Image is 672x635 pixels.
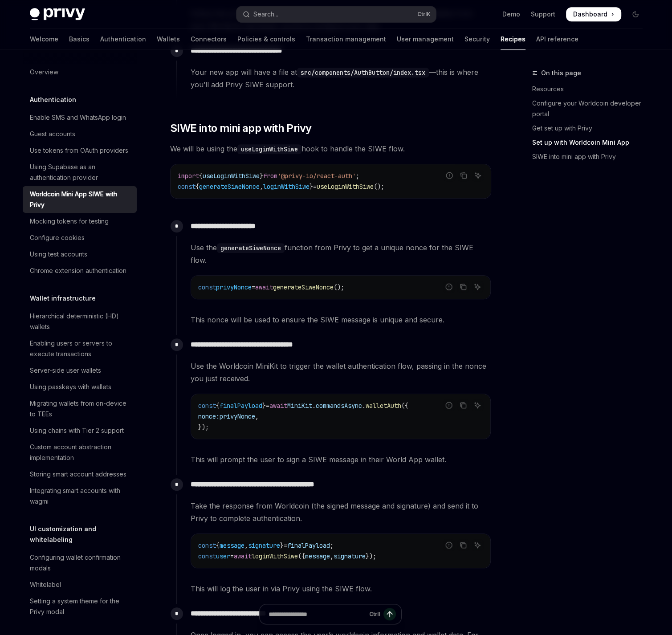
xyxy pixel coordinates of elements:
div: Guest accounts [30,129,75,139]
span: ({ [298,552,305,560]
span: On this page [541,68,581,78]
span: await [234,552,252,560]
a: Demo [502,10,520,19]
span: from [263,172,277,180]
span: This nonce will be used to ensure the SIWE message is unique and secure. [191,313,491,326]
span: user [216,552,230,560]
span: = [266,402,269,410]
span: ; [330,541,334,550]
span: , [260,183,263,191]
h5: UI customization and whitelabeling [30,524,137,545]
span: } [280,541,284,550]
a: Recipes [501,28,525,50]
span: loginWithSiwe [252,552,298,560]
button: Copy the contents from the code block [458,170,469,181]
span: await [269,402,287,410]
button: Copy the contents from the code block [457,281,469,293]
a: Wallets [157,28,180,50]
span: signature [248,541,280,550]
span: ({ [401,402,408,410]
span: Use the Worldcoin MiniKit to trigger the wallet authentication flow, passing in the nonce you jus... [191,360,491,385]
span: useLoginWithSiwe [317,183,374,191]
div: Integrating smart accounts with wagmi [30,485,131,507]
code: useLoginWithSiwe [237,144,301,154]
span: privyNonce [220,412,255,420]
div: Custom account abstraction implementation [30,442,131,463]
div: Using test accounts [30,249,87,260]
a: Guest accounts [23,126,137,142]
a: Using passkeys with wallets [23,379,137,395]
span: Ctrl K [417,11,431,18]
span: (); [374,183,384,191]
a: SIWE into mini app with Privy [532,150,650,164]
div: Search... [253,9,278,20]
span: useLoginWithSiwe [203,172,260,180]
span: = [252,283,255,291]
div: Whitelabel [30,579,61,590]
span: } [260,172,263,180]
span: , [255,412,259,420]
div: Worldcoin Mini App SIWE with Privy [30,189,131,210]
span: generateSiweNonce [199,183,260,191]
div: Mocking tokens for testing [30,216,109,227]
span: const [198,402,216,410]
span: finalPayload [287,541,330,550]
a: Configure your Worldcoin developer portal [532,96,650,121]
span: , [330,552,334,560]
span: privyNonce [216,283,252,291]
a: Storing smart account addresses [23,466,137,482]
a: Connectors [191,28,227,50]
img: dark logo [30,8,85,20]
a: Configure cookies [23,230,137,246]
a: Overview [23,64,137,80]
button: Copy the contents from the code block [457,539,469,551]
a: API reference [536,28,578,50]
div: Enabling users or servers to execute transactions [30,338,131,359]
span: . [362,402,366,410]
a: Welcome [30,28,58,50]
span: Your new app will have a file at —this is where you’ll add Privy SIWE support. [191,66,491,91]
button: Report incorrect code [443,281,455,293]
span: { [199,172,203,180]
a: Get set up with Privy [532,121,650,135]
a: Migrating wallets from on-device to TEEs [23,395,137,422]
div: Enable SMS and WhatsApp login [30,112,126,123]
div: Hierarchical deterministic (HD) wallets [30,311,131,332]
span: Take the response from Worldcoin (the signed message and signature) and send it to Privy to compl... [191,500,491,525]
a: Worldcoin Mini App SIWE with Privy [23,186,137,213]
a: Whitelabel [23,577,137,593]
a: Enable SMS and WhatsApp login [23,110,137,126]
button: Ask AI [472,399,483,411]
div: Use tokens from OAuth providers [30,145,128,156]
button: Send message [383,608,396,620]
span: MiniKit [287,402,312,410]
span: loginWithSiwe [263,183,310,191]
a: Dashboard [566,7,621,21]
span: . [312,402,316,410]
span: SIWE into mini app with Privy [170,121,312,135]
a: Using chains with Tier 2 support [23,423,137,439]
a: Chrome extension authentication [23,263,137,279]
span: }); [366,552,376,560]
a: Transaction management [306,28,386,50]
a: Using test accounts [23,246,137,262]
button: Copy the contents from the code block [457,399,469,411]
div: Using passkeys with wallets [30,382,111,392]
span: finalPayload [220,402,262,410]
span: = [284,541,287,550]
div: Using Supabase as an authentication provider [30,162,131,183]
span: } [262,402,266,410]
span: This will log the user in via Privy using the SIWE flow. [191,582,491,595]
a: Server-side user wallets [23,362,137,379]
span: { [216,541,220,550]
span: We will be using the hook to handle the SIWE flow. [170,142,491,155]
span: message [220,541,244,550]
span: generateSiweNonce [273,283,334,291]
div: Storing smart account addresses [30,469,126,480]
a: Basics [69,28,90,50]
button: Report incorrect code [444,170,455,181]
span: ; [356,172,359,180]
a: Support [531,10,555,19]
div: Configuring wallet confirmation modals [30,552,131,574]
a: Configuring wallet confirmation modals [23,550,137,576]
